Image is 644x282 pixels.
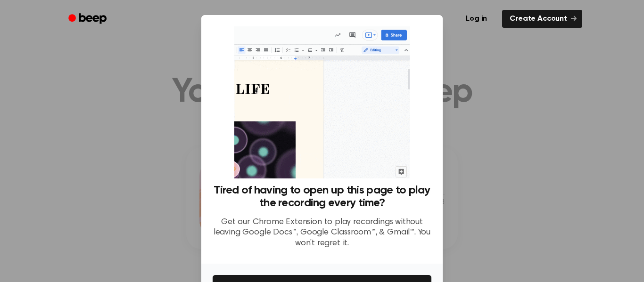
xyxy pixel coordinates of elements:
[213,184,431,209] h3: Tired of having to open up this page to play the recording every time?
[213,217,431,249] p: Get our Chrome Extension to play recordings without leaving Google Docs™, Google Classroom™, & Gm...
[234,26,409,178] img: Beep extension in action
[502,10,582,28] a: Create Account
[62,10,115,28] a: Beep
[456,8,496,30] a: Log in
